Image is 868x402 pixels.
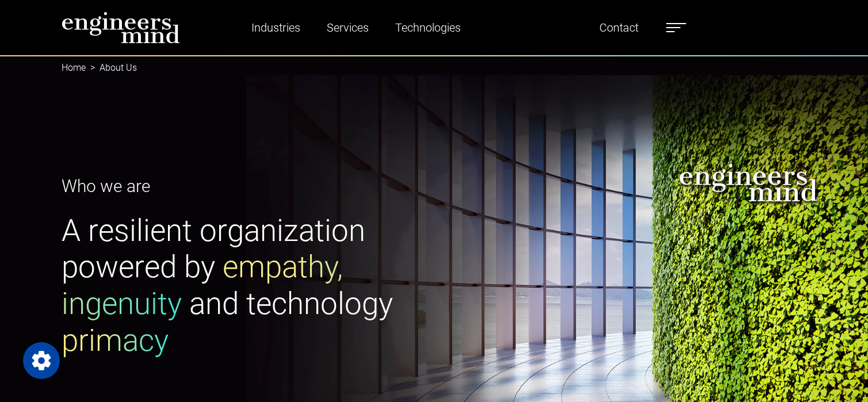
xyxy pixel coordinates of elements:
[391,14,465,41] a: Technologies
[62,55,807,81] nav: breadcrumb
[62,249,343,321] span: empathy, ingenuity
[62,12,180,44] img: logo
[247,14,305,41] a: Industries
[62,323,169,358] span: primacy
[62,173,427,199] p: Who we are
[595,14,643,41] a: Contact
[62,62,86,73] a: Home
[86,61,137,75] li: About Us
[62,213,427,359] h1: A resilient organization powered by and technology
[322,14,373,41] a: Services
